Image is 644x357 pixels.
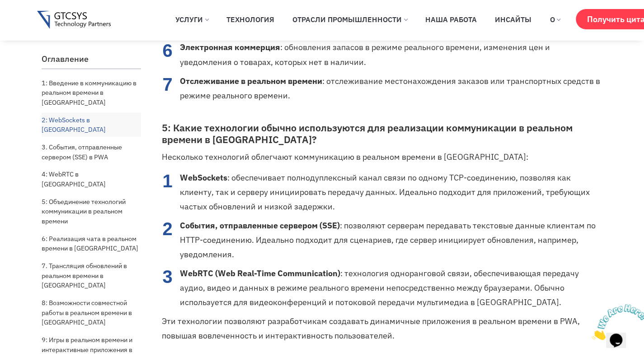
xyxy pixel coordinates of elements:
[418,9,484,29] a: Наша работа
[42,259,141,292] a: 7. Трансляция обновлений в реальном времени в [GEOGRAPHIC_DATA]
[180,268,340,278] font: WebRTC (Web Real-Time Communication)
[292,15,402,24] font: Отрасли промышленности
[42,54,89,64] font: Оглавление
[180,172,227,183] font: WebSockets
[42,261,127,289] font: 7. Трансляция обновлений в реальном времени в [GEOGRAPHIC_DATA]
[42,197,126,225] font: 5: Объединение технологий коммуникации в реальном времени
[42,167,141,191] a: 4: WebRTC в [GEOGRAPHIC_DATA]
[425,15,477,24] font: Наша работа
[588,301,644,343] iframe: виджет чата
[180,220,340,231] font: События, отправленные сервером (SSE)
[226,15,274,24] font: Технология
[180,76,600,101] font: : отслеживание местонахождения заказов или транспортных средств в режиме реального времени.
[42,76,141,110] a: 1: Введение в коммуникацию в реальном времени в [GEOGRAPHIC_DATA]
[42,140,141,164] a: 3. События, отправленные сервером (SSE) в PWA
[42,234,138,253] font: 6: Реализация чата в реальном времени в [GEOGRAPHIC_DATA]
[180,220,596,260] font: : позволяют серверам передавать текстовые данные клиентам по HTTP-соединению. Идеально подходит д...
[42,143,122,161] font: 3. События, отправленные сервером (SSE) в PWA
[42,170,106,188] font: 4: WebRTC в [GEOGRAPHIC_DATA]
[175,15,203,24] font: Услуги
[543,9,567,29] a: О
[495,15,531,24] font: Инсайты
[180,42,280,52] font: Электронная коммерция
[4,4,60,39] img: Привлекает внимание в чате
[42,79,136,107] font: 1: Введение в коммуникацию в реальном времени в [GEOGRAPHIC_DATA]
[180,268,579,307] font: : технология одноранговой связи, обеспечивающая передачу аудио, видео и данных в режиме реального...
[180,172,590,212] font: : обеспечивает полнодуплексный канал связи по одному TCP-соединению, позволяя как клиенту, так и ...
[37,11,111,29] img: Логотип Gtcsys
[42,195,141,228] a: 5: Объединение технологий коммуникации в реальном времени
[42,113,141,137] a: 2: WebSockets в [GEOGRAPHIC_DATA]
[286,9,414,29] a: Отрасли промышленности
[42,298,132,326] font: 8: Возможности совместной работы в реальном времени в [GEOGRAPHIC_DATA]
[488,9,538,29] a: Инсайты
[42,232,141,255] a: 6: Реализация чата в реальном времени в [GEOGRAPHIC_DATA]
[42,116,106,134] font: 2: WebSockets в [GEOGRAPHIC_DATA]
[162,316,580,341] font: Эти технологии позволяют разработчикам создавать динамичные приложения в реальном времени в PWA, ...
[42,296,141,329] a: 8: Возможности совместной работы в реальном времени в [GEOGRAPHIC_DATA]
[180,42,550,67] font: : обновления запасов в режиме реального времени, изменения цен и уведомления о товарах, которых н...
[180,76,322,86] font: Отслеживание в реальном времени
[220,9,281,29] a: Технология
[550,15,555,24] font: О
[169,9,215,29] a: Услуги
[162,152,528,162] font: Несколько технологий облегчают коммуникацию в реальном времени в [GEOGRAPHIC_DATA]:
[162,121,573,146] font: 5: Какие технологии обычно используются для реализации коммуникации в реальном времени в [GEOGRAP...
